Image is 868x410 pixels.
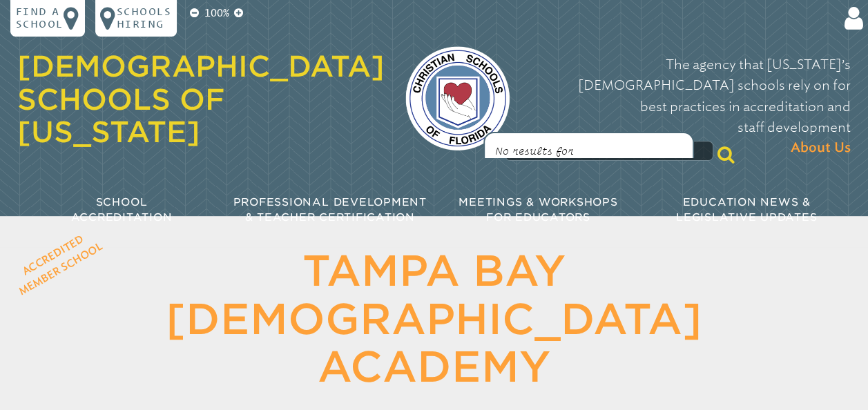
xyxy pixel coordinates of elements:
[99,247,769,391] h1: Tampa Bay [DEMOGRAPHIC_DATA] Academy
[676,196,817,224] span: Education News & Legislative Updates
[459,196,617,224] span: Meetings & Workshops for Educators
[202,6,232,21] p: 100%
[71,196,173,224] span: School Accreditation
[530,55,851,159] p: The agency that [US_STATE]’s [DEMOGRAPHIC_DATA] schools rely on for best practices in accreditati...
[117,6,172,32] p: Schools Hiring
[405,46,510,150] img: csf-logo-web-colors.png
[495,144,682,175] p: No results for .
[17,49,385,149] a: [DEMOGRAPHIC_DATA] Schools of [US_STATE]
[16,6,64,32] p: Find a school
[791,138,851,159] span: About Us
[233,196,427,224] span: Professional Development & Teacher Certification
